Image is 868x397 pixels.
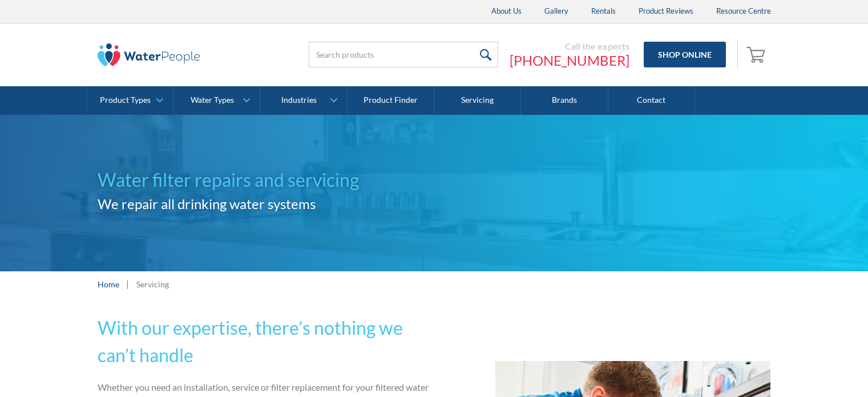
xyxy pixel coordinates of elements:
a: Home [98,278,119,290]
a: Contact [608,86,695,115]
div: Product Types [100,95,151,105]
a: Brands [521,86,608,115]
div: Industries [281,95,317,105]
input: Search products [309,42,498,67]
a: Industries [260,86,346,115]
a: Product Types [87,86,173,115]
a: [PHONE_NUMBER] [510,52,629,69]
a: Water Types [173,86,260,115]
div: Servicing [136,278,169,290]
h2: We repair all drinking water systems [98,194,434,214]
img: shopping cart [746,45,768,63]
img: The Water People [98,43,200,66]
a: Shop Online [644,42,726,67]
h1: Water filter repairs and servicing [98,166,434,194]
h2: With our expertise, there’s nothing we can’t handle [98,314,430,369]
a: Servicing [434,86,521,115]
a: Open empty cart [744,41,771,69]
div: Water Types [191,95,234,105]
div: Call the experts [510,41,629,52]
a: Product Finder [348,86,434,115]
div: | [125,277,131,291]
